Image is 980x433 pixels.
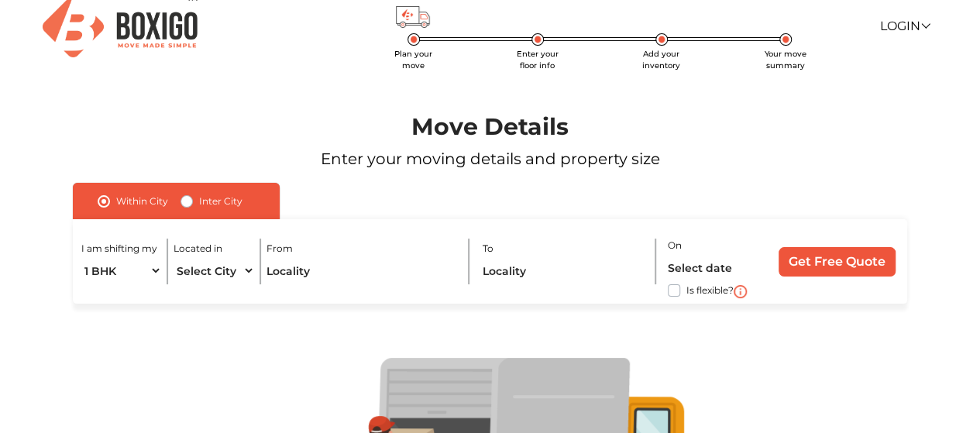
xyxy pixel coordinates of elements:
[686,281,734,297] label: Is flexible?
[765,49,806,70] span: Your move summary
[879,19,929,33] a: Login
[483,257,646,284] input: Locality
[40,147,941,170] p: Enter your moving details and property size
[668,254,764,281] input: Select date
[642,49,680,70] span: Add your inventory
[40,113,941,141] h1: Move Details
[517,49,559,70] span: Enter your floor info
[394,49,432,70] span: Plan your move
[174,242,222,256] label: Located in
[266,242,293,256] label: From
[199,192,242,211] label: Inter City
[734,285,747,298] img: i
[81,242,157,256] label: I am shifting my
[116,192,168,211] label: Within City
[668,239,682,253] label: On
[483,242,493,256] label: To
[779,247,896,277] input: Get Free Quote
[266,257,457,284] input: Locality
